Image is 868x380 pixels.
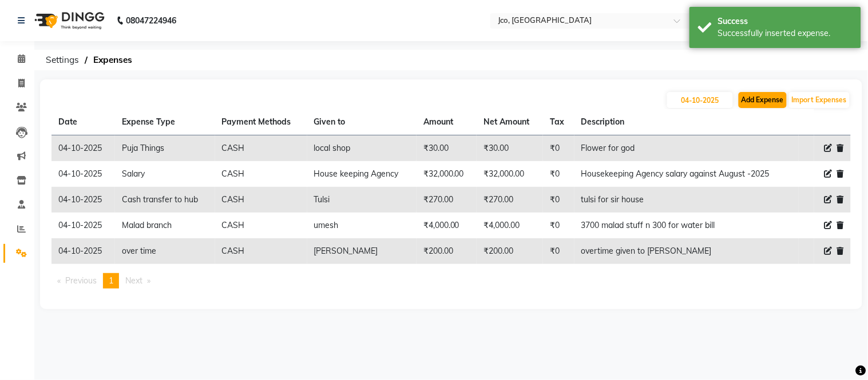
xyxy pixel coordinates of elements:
[543,187,574,213] td: ₹0
[574,109,799,135] th: Description
[417,161,477,187] td: ₹32,000.00
[667,92,733,108] input: PLACEHOLDER.DATE
[417,238,477,264] td: ₹200.00
[477,161,543,187] td: ₹32,000.00
[215,109,307,135] th: Payment Methods
[215,161,307,187] td: CASH
[215,187,307,213] td: CASH
[115,109,215,135] th: Expense Type
[307,135,417,162] td: local shop
[477,187,543,213] td: ₹270.00
[543,109,574,135] th: Tax
[574,238,799,264] td: overtime given to [PERSON_NAME]
[477,213,543,238] td: ₹4,000.00
[115,238,215,264] td: over time
[477,238,543,264] td: ₹200.00
[51,238,115,264] td: 04-10-2025
[574,187,799,213] td: tulsi for sir house
[115,161,215,187] td: Salary
[574,213,799,238] td: 3700 malad stuff n 300 for water bill
[40,50,85,70] span: Settings
[307,161,417,187] td: House keeping Agency
[307,213,417,238] td: umesh
[307,187,417,213] td: Tulsi
[417,213,477,238] td: ₹4,000.00
[51,213,115,238] td: 04-10-2025
[477,109,543,135] th: Net Amount
[718,27,853,39] div: Successfully inserted expense.
[51,109,115,135] th: Date
[543,161,574,187] td: ₹0
[718,15,853,27] div: Success
[739,92,787,108] button: Add Expense
[307,238,417,264] td: [PERSON_NAME]
[417,109,477,135] th: Amount
[126,5,176,37] b: 08047224946
[574,161,799,187] td: Housekeeping Agency salary against August -2025
[789,92,850,108] button: Import Expenses
[477,135,543,162] td: ₹30.00
[574,135,799,162] td: Flower for god
[51,187,115,213] td: 04-10-2025
[307,109,417,135] th: Given to
[51,135,115,162] td: 04-10-2025
[51,273,851,289] nav: Pagination
[215,135,307,162] td: CASH
[115,187,215,213] td: Cash transfer to hub
[115,213,215,238] td: Malad branch
[109,275,113,286] span: 1
[543,135,574,162] td: ₹0
[29,5,108,37] img: logo
[88,50,138,70] span: Expenses
[215,238,307,264] td: CASH
[51,161,115,187] td: 04-10-2025
[65,275,97,286] span: Previous
[125,275,142,286] span: Next
[115,135,215,162] td: Puja Things
[417,187,477,213] td: ₹270.00
[215,213,307,238] td: CASH
[417,135,477,162] td: ₹30.00
[543,213,574,238] td: ₹0
[543,238,574,264] td: ₹0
